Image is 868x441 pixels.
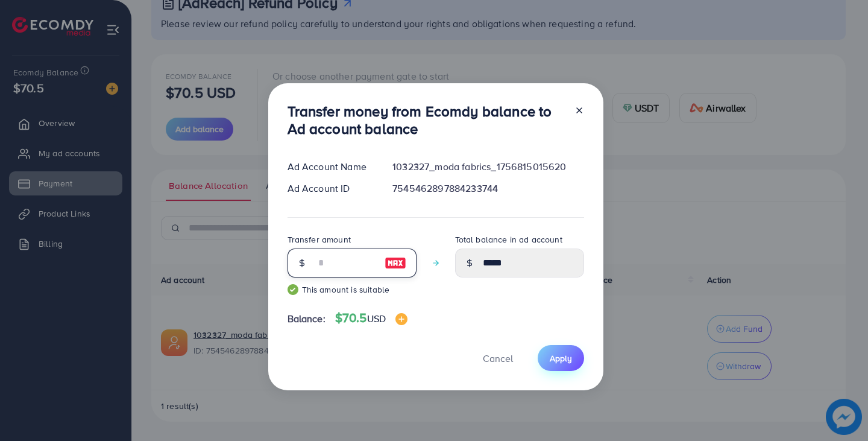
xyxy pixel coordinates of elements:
span: USD [367,312,386,325]
button: Cancel [468,345,528,371]
div: 7545462897884233744 [383,182,593,195]
div: Ad Account ID [278,182,383,195]
button: Apply [538,345,584,371]
h4: $70.5 [335,311,407,326]
label: Transfer amount [288,233,351,246]
label: Total balance in ad account [455,233,562,246]
span: Cancel [483,352,513,365]
span: Balance: [288,312,325,326]
div: 1032327_moda fabrics_1756815015620 [383,160,593,174]
img: image [395,313,407,325]
h3: Transfer money from Ecomdy balance to Ad account balance [288,103,565,138]
div: Ad Account Name [278,160,383,174]
span: Apply [550,352,572,364]
img: guide [288,284,298,295]
img: image [385,256,406,270]
small: This amount is suitable [288,284,417,296]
